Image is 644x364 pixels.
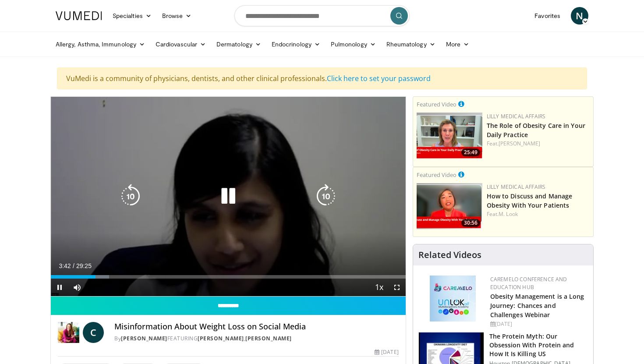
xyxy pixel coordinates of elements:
a: Pulmonology [326,35,381,53]
a: C [83,322,104,343]
a: Dermatology [211,35,266,53]
span: 25:49 [461,148,480,156]
a: 25:49 [417,113,482,159]
button: Playback Rate [371,279,388,296]
a: [PERSON_NAME] [121,335,167,342]
div: Feat. [487,140,590,148]
h4: Misinformation About Weight Loss on Social Media [114,322,398,332]
a: Browse [157,7,197,25]
small: Featured Video [417,171,456,179]
a: M. Look [499,210,518,218]
div: Progress Bar [51,275,406,279]
h3: The Protein Myth: Our Obsession With Protein and How It Is Killing US [489,332,588,358]
button: Mute [68,279,86,296]
a: Favorites [529,7,566,25]
h4: Related Videos [418,250,481,260]
span: 3:42 [59,262,71,269]
a: Obesity Management is a Long Journey: Chances and Challenges Webinar [490,292,584,319]
a: Lilly Medical Affairs [487,183,546,191]
a: [PERSON_NAME] [198,335,244,342]
span: / [73,262,74,269]
button: Pause [51,279,68,296]
a: Cardiovascular [150,35,211,53]
a: N [571,7,588,25]
span: 29:25 [76,262,92,269]
div: By FEATURING , [114,335,398,343]
button: Fullscreen [388,279,406,296]
div: [DATE] [490,320,586,328]
img: c98a6a29-1ea0-4bd5-8cf5-4d1e188984a7.png.150x105_q85_crop-smart_upscale.png [417,183,482,229]
a: Lilly Medical Affairs [487,113,546,120]
div: Feat. [487,210,590,218]
a: Click here to set your password [327,74,431,83]
video-js: Video Player [51,97,406,297]
img: VuMedi Logo [56,11,102,20]
a: [PERSON_NAME] [499,140,540,147]
a: Rheumatology [381,35,441,53]
div: VuMedi is a community of physicians, dentists, and other clinical professionals. [57,67,587,89]
span: 30:56 [461,219,480,227]
a: Endocrinology [266,35,326,53]
a: [PERSON_NAME] [245,335,292,342]
a: 30:56 [417,183,482,229]
a: The Role of Obesity Care in Your Daily Practice [487,121,585,139]
a: Allergy, Asthma, Immunology [50,35,150,53]
a: Specialties [107,7,157,25]
img: e1208b6b-349f-4914-9dd7-f97803bdbf1d.png.150x105_q85_crop-smart_upscale.png [417,113,482,159]
img: 45df64a9-a6de-482c-8a90-ada250f7980c.png.150x105_q85_autocrop_double_scale_upscale_version-0.2.jpg [430,276,476,322]
div: [DATE] [375,348,398,356]
img: Dr. Carolynn Francavilla [58,322,79,343]
input: Search topics, interventions [234,5,410,26]
a: More [441,35,474,53]
a: How to Discuss and Manage Obesity With Your Patients [487,192,573,209]
small: Featured Video [417,100,456,108]
a: CaReMeLO Conference and Education Hub [490,276,567,291]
